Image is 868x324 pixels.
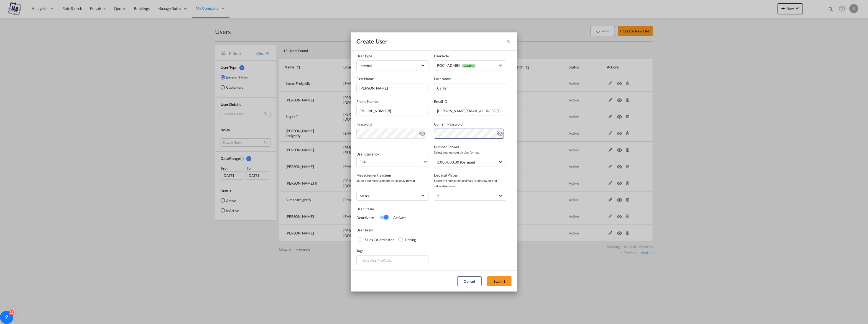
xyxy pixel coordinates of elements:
label: Phone Number [356,99,428,104]
div: POC - ADMIN [437,63,476,68]
input: First name [356,83,428,93]
span: EUR [359,159,423,165]
div: Pricing [405,237,416,243]
button: icon-close fg-AAA8AD [503,36,514,47]
label: Decimal Places [434,172,506,178]
md-select: Select Currency: € EUREuro [356,157,428,167]
label: Password [356,121,428,127]
label: Confirm Password [434,121,506,127]
md-select: {{(ctrl.parent.createData.viewShipper && !ctrl.parent.createData.user_data.role_id) ? 'N/A' : 'Se... [434,60,506,70]
md-icon: icon-eye-off [419,129,426,136]
md-select: company type of user: Internal [356,60,428,70]
span: Select your number display format [434,150,506,155]
div: metric [359,194,370,198]
label: Tags [356,248,428,254]
label: User Role [434,53,506,59]
label: Email ID [434,99,506,104]
input: Email [434,106,506,116]
div: User Status [356,206,434,212]
md-dialog: General General ... [351,32,517,292]
md-checkbox: Pricing [398,237,416,243]
button: Cancel [457,276,482,286]
div: User Team [356,227,512,233]
div: Create User [356,38,388,45]
md-select: {{(ctrl.parent.createData.viewShipper && !ctrl.parent.createData.user_data.tags) ? 'N/A' :(!ctrl.... [356,255,428,265]
div: Deactivate [356,215,379,220]
label: Measurement System [356,172,428,178]
md-icon: icon-eye-off [497,129,503,136]
md-switch: Switch 1 [379,213,388,222]
label: First Name [356,76,428,81]
div: Activate [388,215,407,220]
label: Number Format [434,144,506,150]
div: 2 [437,194,439,198]
span: Select your measurement unit display format [356,178,428,183]
label: Last Name [434,76,506,81]
label: User Currency [356,152,379,156]
span: GLOBAL [462,64,476,68]
label: User Type [356,53,428,59]
span: Select the number of decimals for displaying and calculating rates [434,178,506,189]
md-icon: icon-close fg-AAA8AD [505,38,512,45]
span: Internal [359,63,372,68]
div: Sales Co-ordinator [365,237,394,243]
div: 1.000.000,00 (German) [437,160,475,164]
input: +3232506006 [356,106,428,116]
button: Submit [487,276,512,286]
md-checkbox: Sales Co-ordinator [358,237,394,243]
input: Last name [434,83,506,93]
